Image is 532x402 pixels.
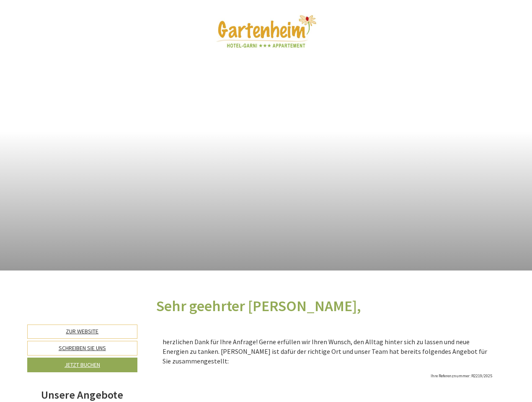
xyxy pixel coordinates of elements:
[27,358,137,372] a: Jetzt buchen
[431,373,492,379] span: Ihre Referenznummer: R2219/2025
[156,298,361,314] h1: Sehr geehrter [PERSON_NAME],
[27,325,137,339] a: Zur Website
[27,341,137,356] a: Schreiben Sie uns
[163,337,493,366] p: herzlichen Dank für Ihre Anfrage! Gerne erfüllen wir Ihren Wunsch, den Alltag hinter sich zu lass...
